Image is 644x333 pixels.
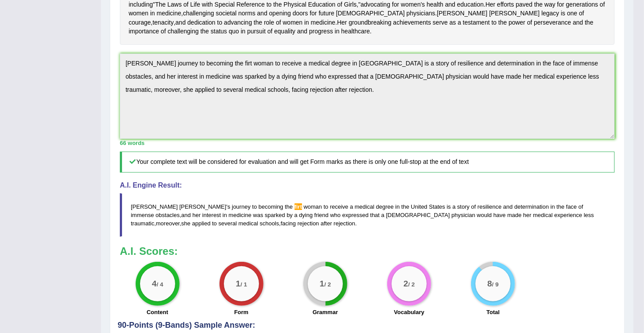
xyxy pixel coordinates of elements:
[579,9,584,18] span: Click to see word definition
[433,18,448,27] span: Click to see word definition
[471,203,476,210] span: of
[337,18,347,27] span: Click to see word definition
[219,220,237,227] span: several
[257,9,267,18] span: Click to see word definition
[183,9,214,18] span: Click to see word definition
[320,220,332,227] span: after
[259,203,283,210] span: becoming
[254,18,262,27] span: Click to see word definition
[324,203,328,210] span: to
[229,212,252,218] span: medicine
[584,212,594,218] span: less
[336,9,405,18] span: Click to see word definition
[408,281,415,288] small: / 2
[407,9,435,18] span: Click to see word definition
[129,18,151,27] span: Click to see word definition
[241,27,245,36] span: Click to see word definition
[507,212,522,218] span: made
[131,203,178,210] span: [PERSON_NAME]
[129,27,159,36] span: Click to see word definition
[229,27,239,36] span: Click to see word definition
[281,220,296,227] span: facing
[253,212,263,218] span: was
[567,9,577,18] span: Click to see word definition
[202,212,221,218] span: interest
[236,279,241,289] big: 1
[265,212,285,218] span: sparked
[395,203,399,210] span: in
[293,9,308,18] span: Click to see word definition
[451,212,475,218] span: physician
[533,212,553,218] span: medical
[217,18,223,27] span: Click to see word definition
[234,308,248,316] label: Form
[129,9,148,18] span: Click to see word definition
[192,220,211,227] span: applied
[247,27,266,36] span: Click to see word definition
[223,212,227,218] span: in
[324,281,331,288] small: / 2
[192,212,201,218] span: her
[131,220,154,227] span: traumatic
[224,18,252,27] span: Click to see word definition
[355,203,374,210] span: medical
[514,203,549,210] span: determination
[509,18,525,27] span: Click to see word definition
[566,203,577,210] span: face
[120,181,615,189] h4: A.I. Engine Result:
[376,203,393,210] span: degree
[330,212,341,218] span: who
[287,212,293,218] span: by
[310,9,317,18] span: Click to see word definition
[335,27,339,36] span: Click to see word definition
[486,308,500,316] label: Total
[157,9,181,18] span: Click to see word definition
[260,220,279,227] span: schools
[334,220,355,227] span: rejection
[285,203,293,210] span: the
[283,18,302,27] span: Click to see word definition
[498,18,507,27] span: Click to see word definition
[150,9,155,18] span: Click to see word definition
[489,9,540,18] span: Click to see word definition
[252,203,257,210] span: to
[320,279,324,289] big: 1
[523,212,532,218] span: her
[216,9,236,18] span: Click to see word definition
[458,18,461,27] span: Click to see word definition
[457,203,469,210] span: story
[314,212,329,218] span: friend
[156,281,163,288] small: / 4
[147,308,168,316] label: Content
[403,279,408,289] big: 2
[429,203,445,210] span: States
[450,18,456,27] span: Click to see word definition
[212,220,217,227] span: to
[295,203,302,210] span: Possible spelling mistake found. (did you mean: first)
[168,27,199,36] span: Click to see word definition
[181,220,191,227] span: she
[269,9,291,18] span: Click to see word definition
[155,212,180,218] span: obstacles
[503,203,513,210] span: and
[557,203,565,210] span: the
[131,212,154,218] span: immense
[411,203,428,210] span: United
[120,152,615,172] h5: Your complete text will be considered for evaluation and will get Form marks as there is only one...
[541,9,559,18] span: Click to see word definition
[156,220,180,227] span: moreover
[527,18,532,27] span: Click to see word definition
[181,212,191,218] span: and
[294,212,297,218] span: a
[120,245,178,257] b: A.I. Scores:
[463,18,489,27] span: Click to see word definition
[534,18,571,27] span: Click to see word definition
[187,18,216,27] span: Click to see word definition
[299,212,313,218] span: dying
[554,212,583,218] span: experience
[330,203,349,210] span: receive
[227,203,230,210] span: s
[267,27,273,36] span: Click to see word definition
[370,212,380,218] span: that
[304,18,309,27] span: Click to see word definition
